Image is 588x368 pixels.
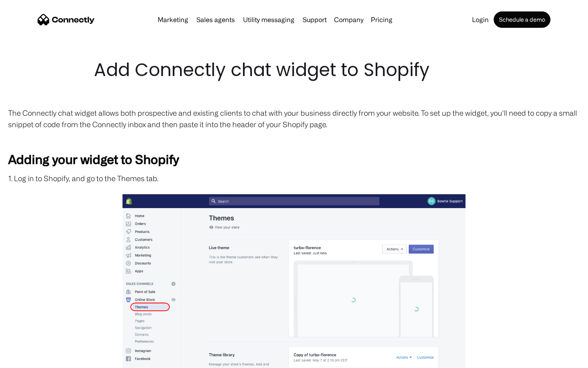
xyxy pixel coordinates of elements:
[16,354,49,365] ul: Language list
[299,16,330,23] a: Support
[8,107,580,130] p: The Connectly chat widget allows both prospective and existing clients to chat with your business...
[193,16,238,23] a: Sales agents
[94,57,494,83] h1: Add Connectly chat widget to Shopify
[154,16,192,23] a: Marketing
[8,354,49,365] aside: Language selected: English
[469,16,492,23] a: Login
[240,16,298,23] a: Utility messaging
[367,16,396,23] a: Pricing
[334,14,363,25] div: Company
[8,173,580,184] p: 1. Log in to Shopify, and go to the Themes tab.
[494,11,550,28] a: Schedule a demo
[8,152,179,166] strong: Adding your widget to Shopify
